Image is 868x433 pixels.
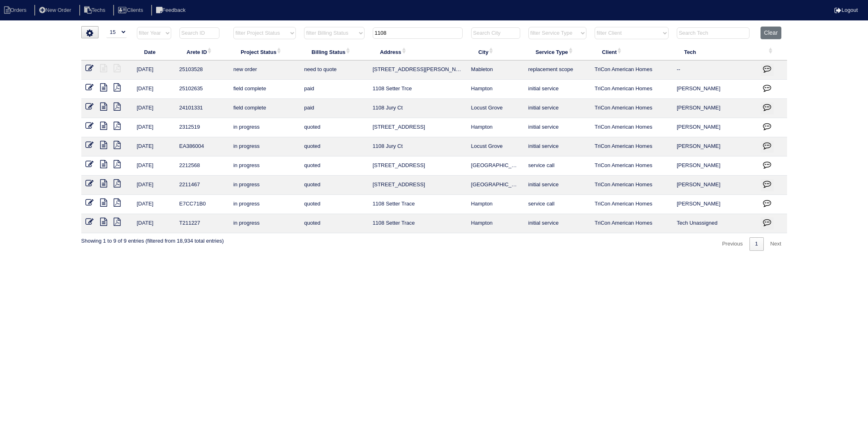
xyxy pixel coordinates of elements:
td: [STREET_ADDRESS][PERSON_NAME] [369,60,467,80]
a: Next [765,237,787,251]
td: TriCon American Homes [591,80,673,99]
input: Search Address [373,27,463,39]
td: replacement scope [524,60,591,80]
td: Hampton [467,80,524,99]
div: Showing 1 to 9 of 9 entries (filtered from 18,934 total entries) [81,233,224,245]
td: [DATE] [133,118,175,137]
td: quoted [300,137,368,156]
td: 25103528 [175,60,229,80]
th: Address: activate to sort column ascending [369,43,467,60]
td: new order [229,60,300,80]
td: initial service [524,137,591,156]
td: TriCon American Homes [591,195,673,214]
td: [DATE] [133,60,175,80]
li: Techs [79,5,112,16]
a: 1 [749,237,764,251]
td: [STREET_ADDRESS] [369,118,467,137]
input: Search ID [179,27,219,39]
td: TriCon American Homes [591,137,673,156]
td: TriCon American Homes [591,99,673,118]
td: [PERSON_NAME] [673,156,756,176]
td: need to quote [300,60,368,80]
td: E7CC71B0 [175,195,229,214]
td: [DATE] [133,214,175,233]
td: initial service [524,118,591,137]
td: in progress [229,118,300,137]
td: in progress [229,214,300,233]
td: TriCon American Homes [591,118,673,137]
li: Clients [113,5,150,16]
td: [PERSON_NAME] [673,176,756,195]
td: [PERSON_NAME] [673,99,756,118]
td: field complete [229,99,300,118]
td: 2312519 [175,118,229,137]
td: [PERSON_NAME] [673,195,756,214]
td: Mableton [467,60,524,80]
td: TriCon American Homes [591,176,673,195]
td: [STREET_ADDRESS] [369,176,467,195]
li: New Order [34,5,78,16]
td: in progress [229,137,300,156]
td: TriCon American Homes [591,214,673,233]
td: TriCon American Homes [591,60,673,80]
td: [DATE] [133,137,175,156]
td: 1108 Jury Ct [369,137,467,156]
td: in progress [229,195,300,214]
td: in progress [229,176,300,195]
th: Service Type: activate to sort column ascending [524,43,591,60]
td: quoted [300,118,368,137]
td: Tech Unassigned [673,214,756,233]
td: initial service [524,176,591,195]
th: Date [133,43,175,60]
a: Clients [113,7,150,13]
a: New Order [34,7,78,13]
th: City: activate to sort column ascending [467,43,524,60]
td: paid [300,80,368,99]
td: paid [300,99,368,118]
td: in progress [229,156,300,176]
td: quoted [300,195,368,214]
th: Arete ID: activate to sort column ascending [175,43,229,60]
th: Tech [673,43,756,60]
td: [DATE] [133,156,175,176]
td: [DATE] [133,195,175,214]
td: 2212568 [175,156,229,176]
li: Feedback [151,5,192,16]
button: Clear [761,27,781,39]
input: Search City [471,27,520,39]
td: 1108 Setter Trce [369,80,467,99]
td: 24101331 [175,99,229,118]
td: [PERSON_NAME] [673,137,756,156]
td: [GEOGRAPHIC_DATA] [467,156,524,176]
td: Locust Grove [467,99,524,118]
td: service call [524,195,591,214]
td: EA386004 [175,137,229,156]
td: 1108 Setter Trace [369,214,467,233]
td: Hampton [467,195,524,214]
td: [DATE] [133,80,175,99]
th: Client: activate to sort column ascending [591,43,673,60]
td: quoted [300,176,368,195]
td: initial service [524,99,591,118]
td: 2211467 [175,176,229,195]
td: [PERSON_NAME] [673,80,756,99]
td: Hampton [467,118,524,137]
td: [DATE] [133,176,175,195]
td: T211227 [175,214,229,233]
td: Hampton [467,214,524,233]
a: Previous [716,237,749,251]
td: quoted [300,214,368,233]
td: -- [673,60,756,80]
a: Logout [834,7,858,13]
th: Billing Status: activate to sort column ascending [300,43,368,60]
td: 25102635 [175,80,229,99]
th: Project Status: activate to sort column ascending [229,43,300,60]
td: initial service [524,214,591,233]
td: service call [524,156,591,176]
input: Search Tech [677,27,749,39]
td: [PERSON_NAME] [673,118,756,137]
td: [GEOGRAPHIC_DATA] [467,176,524,195]
td: 1108 Setter Trace [369,195,467,214]
th: : activate to sort column ascending [756,43,787,60]
td: [STREET_ADDRESS] [369,156,467,176]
